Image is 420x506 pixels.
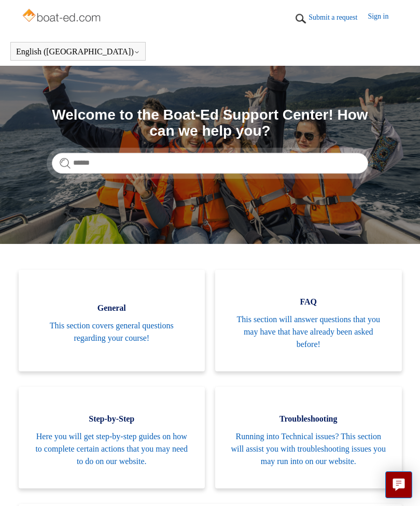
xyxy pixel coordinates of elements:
[215,387,402,488] a: Troubleshooting Running into Technical issues? This section will assist you with troubleshooting ...
[19,270,205,371] a: General This section covers general questions regarding your course!
[231,430,386,468] span: Running into Technical issues? This section will assist you with troubleshooting issues you may r...
[19,387,205,488] a: Step-by-Step Here you will get step-by-step guides on how to complete certain actions that you ma...
[16,47,140,56] button: English ([GEOGRAPHIC_DATA])
[309,12,368,23] a: Submit a request
[385,471,412,498] button: Live chat
[34,302,190,314] span: General
[21,6,104,27] img: Boat-Ed Help Center home page
[231,296,386,308] span: FAQ
[368,11,399,26] a: Sign in
[52,107,368,139] h1: Welcome to the Boat-Ed Support Center! How can we help you?
[34,320,190,344] span: This section covers general questions regarding your course!
[231,313,386,351] span: This section will answer questions that you may have that have already been asked before!
[293,11,309,26] img: 01HZPCYTXV3JW8MJV9VD7EMK0H
[34,413,190,425] span: Step-by-Step
[231,413,386,425] span: Troubleshooting
[215,270,402,371] a: FAQ This section will answer questions that you may have that have already been asked before!
[52,153,368,174] input: Search
[34,430,190,468] span: Here you will get step-by-step guides on how to complete certain actions that you may need to do ...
